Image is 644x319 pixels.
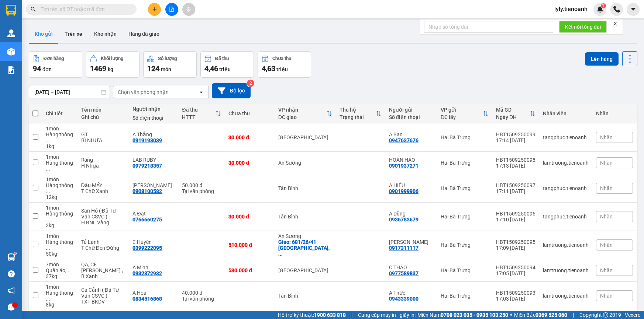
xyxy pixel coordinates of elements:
[7,253,15,261] img: warehouse-icon
[81,287,125,299] div: Cá Cảnh ( Đã Tư Vấn CSVC )
[132,264,175,270] div: A Minh
[81,239,125,245] div: Tủ Lạnh
[496,211,535,217] div: HBT1509250096
[123,25,165,43] button: Hàng đã giao
[46,251,74,257] div: 50 kg
[247,80,254,87] sup: 2
[46,160,74,172] div: Hàng thông thường
[573,311,574,319] span: |
[46,245,50,251] span: ...
[597,6,603,13] img: icon-new-feature
[278,214,332,220] div: Tân Bình
[548,4,593,14] span: lyly.tienoanh
[31,7,36,12] span: search
[81,208,125,220] div: San Hô ( Đã Tư Vấn CSVC )
[132,157,175,163] div: LAB RUBY
[81,137,125,143] div: BÌ NHƯA
[204,64,218,73] span: 4,46
[132,239,175,245] div: C Huyền
[441,107,483,113] div: VP gửi
[8,287,15,294] span: notification
[441,185,489,191] div: Hai Bà Trưng
[7,66,15,74] img: solution-icon
[59,25,88,43] button: Trên xe
[496,114,530,120] div: Ngày ĐH
[8,270,15,277] span: question-circle
[389,107,433,113] div: Người gửi
[600,214,613,220] span: Nhãn
[389,239,433,245] div: C Hồng
[46,111,74,116] div: Chi tiết
[147,64,159,73] span: 124
[46,296,50,302] span: ...
[275,104,336,123] th: Toggle SortBy
[132,211,175,217] div: A Đạt
[510,313,512,316] span: ⚪️
[132,115,175,121] div: Số điện thoại
[389,137,419,143] div: 0947637676
[613,21,618,26] span: close
[496,245,535,251] div: 17:09 [DATE]
[46,194,74,200] div: 12 kg
[46,182,74,194] div: Hàng thông thường
[132,163,162,169] div: 0979218357
[389,264,433,270] div: C THẢO
[585,52,619,66] button: Lên hàng
[441,114,483,120] div: ĐC lấy
[46,205,74,211] div: 1 món
[535,312,567,318] strong: 0369 525 060
[417,311,508,319] span: Miền Nam
[46,239,74,251] div: Hàng thông thường
[389,290,433,296] div: A Thức
[596,111,633,116] div: Nhãn
[42,66,52,72] span: đơn
[46,222,74,228] div: 3 kg
[496,157,535,163] div: HBT1509250098
[81,299,125,305] div: TXT BKDV
[132,182,175,188] div: Anh Trung
[46,132,74,143] div: Hàng thông thường
[496,163,535,169] div: 17:13 [DATE]
[565,23,601,31] span: Kết nối tổng đài
[200,51,254,78] button: Đã thu4,46 triệu
[198,89,204,95] svg: open
[169,7,174,12] span: file-add
[276,66,288,72] span: triệu
[278,114,326,120] div: ĐC giao
[389,211,433,217] div: A Dũng
[543,185,589,191] div: tangphuc.tienoanh
[182,188,221,194] div: Tại văn phòng
[543,293,589,299] div: lamtruong.tienoanh
[600,134,613,140] span: Nhãn
[46,267,74,273] div: Quần áo, Hàng thông thường
[33,64,41,73] span: 94
[132,188,162,194] div: 0908100582
[86,51,140,78] button: Khối lượng1469kg
[340,114,376,120] div: Trạng thái
[132,270,162,276] div: 0932872932
[278,107,326,113] div: VP nhận
[389,114,433,120] div: Số điện thoại
[46,284,74,290] div: 1 món
[600,267,613,273] span: Nhãn
[7,29,15,37] img: warehouse-icon
[602,3,605,8] span: 1
[46,188,50,194] span: ...
[496,290,535,296] div: HBT1509250093
[441,312,508,318] strong: 0708 023 035 - 0935 103 250
[182,114,215,120] div: HTTT
[543,160,589,166] div: lamtruong.tienoanh
[496,296,535,302] div: 17:03 [DATE]
[90,64,106,73] span: 1469
[41,5,128,13] input: Tìm tên, số ĐT hoặc mã đơn
[389,157,433,163] div: HOÀN HẢO
[278,134,332,140] div: [GEOGRAPHIC_DATA]
[336,104,385,123] th: Toggle SortBy
[389,217,419,222] div: 0936783679
[278,293,332,299] div: Tân Bình
[182,107,215,113] div: Đã thu
[81,163,125,169] div: H Nhựa
[228,242,271,248] div: 510.000 đ
[424,21,553,33] input: Nhập số tổng đài
[437,104,492,123] th: Toggle SortBy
